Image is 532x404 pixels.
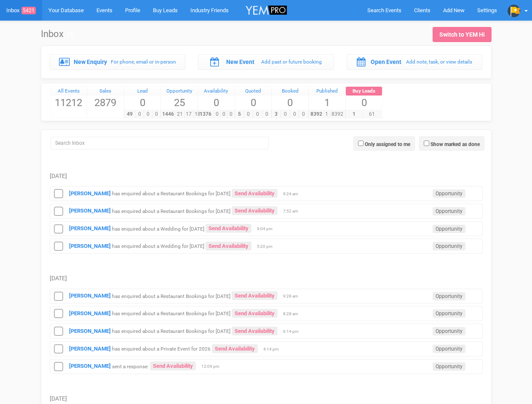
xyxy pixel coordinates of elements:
[112,208,230,214] small: has enquired about a Restaurant Bookings for [DATE]
[226,58,254,66] label: New Event
[433,242,465,250] span: Opportunity
[69,225,111,231] strong: [PERSON_NAME]
[135,110,144,118] span: 0
[433,292,465,300] span: Opportunity
[69,363,111,369] a: [PERSON_NAME]
[261,59,322,65] small: Add past or future booking
[272,87,308,96] a: Booked
[111,59,176,65] small: For phone, email or in-person
[69,207,111,214] a: [PERSON_NAME]
[124,87,161,96] a: Lead
[112,346,211,352] small: has enquired about a Private Event for 2026
[299,110,308,118] span: 0
[232,206,278,215] a: Send Availability
[253,110,262,118] span: 0
[330,110,345,118] span: 8392
[283,191,304,197] span: 9:24 am
[51,96,87,110] span: 11212
[309,87,345,96] div: Published
[193,110,202,118] span: 18
[124,110,136,118] span: 49
[160,110,176,118] span: 1446
[21,7,36,14] span: 5421
[262,110,272,118] span: 0
[433,189,465,198] span: Opportunity
[50,275,483,282] h5: [DATE]
[433,362,465,371] span: Opportunity
[198,110,214,118] span: 1376
[406,59,472,65] small: Add note, task, or view details
[201,364,222,369] span: 12:09 pm
[430,141,480,148] label: Show marked as done
[144,110,152,118] span: 0
[433,225,465,233] span: Opportunity
[87,96,124,110] span: 2879
[69,346,111,352] strong: [PERSON_NAME]
[235,110,244,118] span: 5
[257,244,278,250] span: 5:20 pm
[112,328,230,334] small: has enquired about a Restaurant Bookings for [DATE]
[345,110,363,118] span: 1
[69,243,111,249] a: [PERSON_NAME]
[433,345,465,353] span: Opportunity
[508,5,520,17] img: profile.png
[51,87,87,96] a: All Events
[198,96,235,110] span: 0
[161,87,198,96] a: Opportunity
[112,311,230,316] small: has enquired about a Restaurant Bookings for [DATE]
[175,110,184,118] span: 21
[152,110,161,118] span: 0
[414,7,430,13] span: Clients
[124,96,161,110] span: 0
[443,7,465,13] span: Add New
[323,110,330,118] span: 1
[283,293,304,299] span: 9:28 am
[112,243,204,249] small: has enquired about a Wedding for [DATE]
[69,292,111,299] a: [PERSON_NAME]
[69,328,111,334] a: [PERSON_NAME]
[112,191,230,197] small: has enquired about a Restaurant Bookings for [DATE]
[272,96,308,110] span: 0
[283,311,304,317] span: 8:28 am
[433,327,465,335] span: Opportunity
[308,110,324,118] span: 8392
[235,96,272,110] span: 0
[87,87,124,96] div: Sales
[206,242,251,250] a: Send Availability
[281,110,290,118] span: 0
[232,291,278,300] a: Send Availability
[346,96,382,110] span: 0
[198,87,235,96] div: Availability
[41,29,73,39] h1: Inbox
[232,327,278,335] a: Send Availability
[69,190,111,197] a: [PERSON_NAME]
[439,30,485,39] div: Switch to YEM Hi
[346,87,382,96] a: Buy Leads
[184,110,193,118] span: 17
[112,363,149,369] small: sent a response:
[263,346,284,352] span: 4:14 pm
[227,110,234,118] span: 0
[69,310,111,316] a: [PERSON_NAME]
[243,110,253,118] span: 0
[198,54,334,69] a: New Event Add past or future booking
[309,96,345,110] span: 1
[51,137,269,149] input: Search Inbox
[347,54,483,69] a: Open Event Add note, task, or view details
[214,110,221,118] span: 0
[74,58,107,66] label: New Enquiry
[371,58,401,66] label: Open Event
[50,173,483,179] h5: [DATE]
[235,87,272,96] a: Quoted
[150,361,196,370] a: Send Availability
[112,226,204,231] small: has enquired about a Wedding for [DATE]
[365,141,410,148] label: Only assigned to me
[283,208,304,214] span: 7:52 am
